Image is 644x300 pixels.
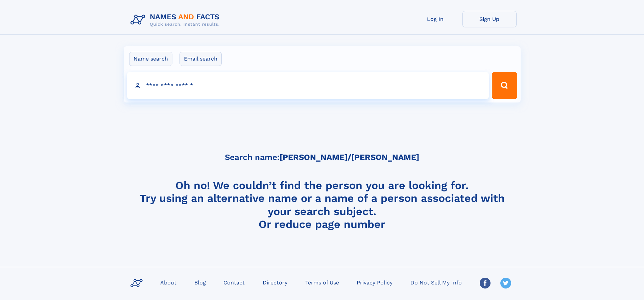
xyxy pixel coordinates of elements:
a: Terms of Use [303,277,342,287]
input: search input [127,72,489,99]
a: Sign Up [462,11,517,27]
h4: Oh no! We couldn’t find the person you are looking for. Try using an alternative name or a name o... [128,179,517,230]
a: Do Not Sell My Info [408,277,464,287]
button: Search Button [492,72,517,99]
a: Blog [192,277,209,287]
a: Contact [221,277,247,287]
img: Logo Names and Facts [128,11,225,29]
img: Twitter [500,278,511,289]
label: Email search [180,52,222,66]
b: [PERSON_NAME]/[PERSON_NAME] [280,153,419,162]
a: About [158,277,179,287]
img: Facebook [480,278,491,289]
label: Name search [129,52,172,66]
a: Log In [408,11,462,27]
h5: Search name: [225,153,419,162]
a: Privacy Policy [354,277,395,287]
a: Directory [260,277,290,287]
